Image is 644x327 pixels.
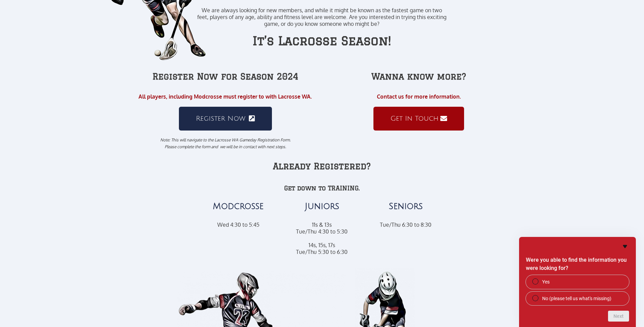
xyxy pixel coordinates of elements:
[132,71,319,81] h3: Register Now for Season 2024
[139,93,312,100] strong: All players, including Modcrosse must register to with Lacrosse WA.
[367,221,444,228] p: Tue/Thu 6:30 to 8:30
[213,202,263,211] span: Modcrosse
[160,137,291,142] em: Note: This will navigate to the Lacrosse WA Gameday Registration Form.
[621,242,629,251] button: Hide survey
[526,256,629,272] h2: Were you able to find the information you were looking for?
[389,202,423,211] span: Seniors
[200,221,277,228] p: Wed 4:30 to 5:45
[196,185,447,191] h5: Get down to TRAINING.
[608,311,629,322] button: Next question
[179,107,272,131] a: Register Now
[526,242,629,322] div: Were you able to find the information you were looking for?
[390,115,439,122] span: Get In Touch
[312,221,332,228] b: 11s & 13s
[377,93,461,100] strong: Contact us for more information.
[165,144,286,149] em: Please complete the form and we will be in contact with next steps.
[196,115,245,122] span: Register Now
[542,295,611,302] span: No (please tell us what's missing)
[283,221,361,255] p: Tue/Thu 4:30 to 5:30 Tue/Thu 5:30 to 6:30
[326,71,512,81] h3: Wanna know more?
[526,275,629,305] div: Were you able to find the information you were looking for?
[196,7,447,27] p: We are always looking for new members, and while it might be known as the fastest game on two fee...
[373,107,464,131] a: Get In Touch
[309,242,335,248] b: 14s, 15s, 17s
[542,278,550,285] span: Yes
[305,202,339,211] span: Juniors
[196,34,447,48] h1: It’s Lacrosse Season!
[196,161,447,171] h3: Already Registered?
